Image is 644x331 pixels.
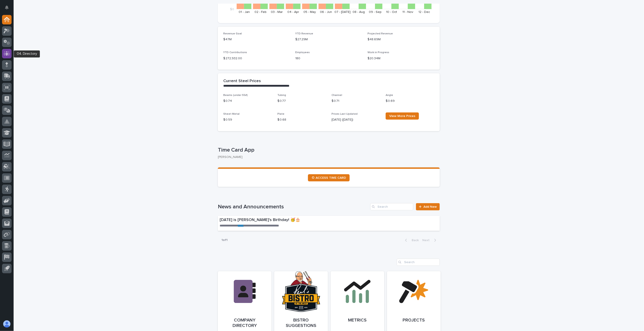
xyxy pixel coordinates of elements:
p: $ 0.69 [386,99,434,103]
tspan: $550K [225,0,234,4]
text: 10 - Oct [386,10,397,14]
span: Projected Revenue [368,32,393,35]
span: Revenue Goal [223,32,242,35]
p: $ 0.77 [277,99,326,103]
p: $ 0.71 [332,99,380,103]
span: Beams (under 55#) [223,94,248,97]
span: Sheet Metal [223,113,240,115]
text: 02 - Feb [255,10,267,14]
p: [DATE] is [PERSON_NAME]'s Birthday! 🥳🎂 [220,218,377,223]
text: 11 - Nov [403,10,413,14]
text: 08 - Aug [353,10,365,14]
text: 07 - [DATE] [334,10,351,14]
p: [PERSON_NAME] [218,155,436,159]
span: Angle [386,94,393,97]
button: Next [421,238,440,242]
p: $ 0.68 [277,117,326,122]
text: 05 - May [303,10,316,14]
p: $ 0.59 [223,117,272,122]
span: Add New [423,205,437,208]
span: Plate [277,113,284,115]
tspan: $0 [230,8,234,11]
input: Search [370,203,413,210]
input: Search [397,259,440,266]
text: 09 - Sep [369,10,382,14]
span: Work in Progress [368,51,389,54]
span: Employees [296,51,310,54]
a: View More Prices [386,112,419,120]
button: Back [401,238,421,242]
p: 1 of 1 [218,235,231,246]
text: 06 - Jun [320,10,332,14]
text: 03 - Mar [271,10,283,14]
button: Notifications [2,3,12,12]
p: $27.29M [296,37,362,42]
span: Tubing [277,94,286,97]
button: users-avatar [2,319,12,329]
span: Channel [332,94,342,97]
span: YTD Revenue [296,32,313,35]
h1: News and Announcements [218,204,368,210]
span: Prices Last Updated [332,113,358,115]
span: YTD Contributions [223,51,247,54]
span: Back [409,239,419,242]
p: 180 [296,56,362,61]
text: 12 - Dec [418,10,430,14]
h2: Current Steel Prices [223,79,261,84]
p: [DATE] ([DATE]) [332,117,380,122]
p: $20.34M [368,56,434,61]
div: Notifications [6,5,12,13]
a: ⏲ ACCESS TIME CARD [308,174,350,181]
text: 01 - Jan [239,10,250,14]
span: View More Prices [389,114,415,118]
p: Time Card App [218,147,438,153]
p: $47M [223,37,290,42]
p: $ 272,932.00 [223,56,290,61]
p: $ 0.74 [223,99,272,103]
p: $48.69M [368,37,434,42]
span: Next [422,239,432,242]
text: 04 - Apr [287,10,299,14]
a: Add New [416,203,440,210]
span: ⏲ ACCESS TIME CARD [312,176,346,179]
